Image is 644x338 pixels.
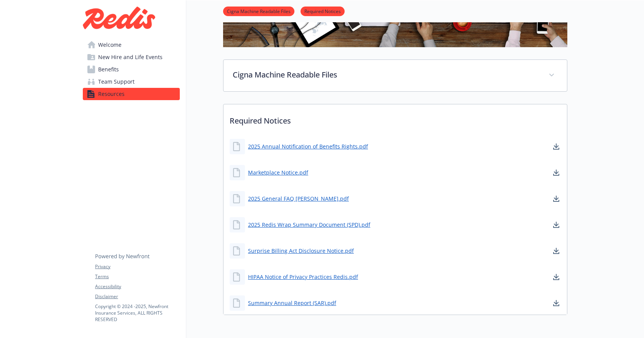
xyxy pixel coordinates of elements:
[95,293,179,300] a: Disclaimer
[248,195,349,203] a: 2025 General FAQ [PERSON_NAME].pdf
[95,273,179,280] a: Terms
[248,247,354,255] a: Surprise Billing Act Disclosure Notice.pdf
[248,273,358,281] a: HIPAA Notice of Privacy Practices Redis.pdf
[223,60,567,91] div: Cigna Machine Readable Files
[552,168,561,177] a: download document
[552,194,561,203] a: download document
[223,104,567,133] p: Required Notices
[83,51,180,63] a: New Hire and Life Events
[83,63,180,76] a: Benefits
[223,7,294,15] a: Cigna Machine Readable Files
[552,272,561,282] a: download document
[98,63,119,76] span: Benefits
[301,7,345,15] a: Required Notices
[83,88,180,100] a: Resources
[98,88,125,100] span: Resources
[83,76,180,88] a: Team Support
[552,246,561,256] a: download document
[248,299,336,307] a: Summary Annual Report (SAR).pdf
[233,69,539,81] p: Cigna Machine Readable Files
[248,221,370,229] a: 2025 Redis Wrap Summary Document (SPD).pdf
[552,220,561,229] a: download document
[95,283,179,290] a: Accessibility
[248,142,368,150] a: 2025 Annual Notification of Benefits Rights.pdf
[98,76,135,88] span: Team Support
[83,39,180,51] a: Welcome
[95,263,179,270] a: Privacy
[552,298,561,308] a: download document
[98,51,163,63] span: New Hire and Life Events
[248,168,308,176] a: Marketplace Notice.pdf
[552,142,561,151] a: download document
[98,39,122,51] span: Welcome
[95,303,179,323] p: Copyright © 2024 - 2025 , Newfront Insurance Services, ALL RIGHTS RESERVED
